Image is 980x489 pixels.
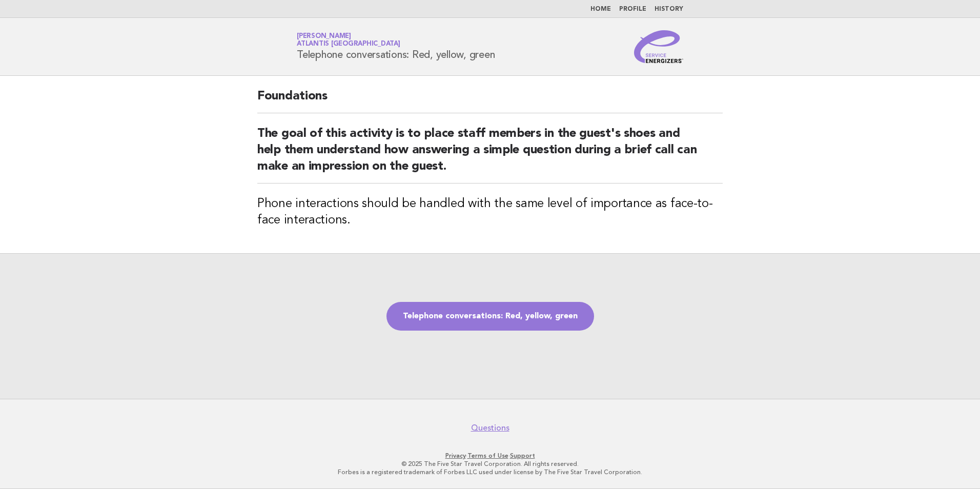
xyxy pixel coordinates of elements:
[619,6,646,12] a: Profile
[386,302,594,331] a: Telephone conversations: Red, yellow, green
[297,41,400,48] span: Atlantis [GEOGRAPHIC_DATA]
[445,452,466,459] a: Privacy
[590,6,611,12] a: Home
[510,452,535,459] a: Support
[297,33,495,60] h1: Telephone conversations: Red, yellow, green
[634,30,683,63] img: Service Energizers
[471,423,509,433] a: Questions
[176,468,804,476] p: Forbes is a registered trademark of Forbes LLC used under license by The Five Star Travel Corpora...
[297,33,400,47] a: [PERSON_NAME]Atlantis [GEOGRAPHIC_DATA]
[257,88,723,113] h2: Foundations
[257,126,723,184] h2: The goal of this activity is to place staff members in the guest's shoes and help them understand...
[467,452,508,459] a: Terms of Use
[176,452,804,460] p: · ·
[176,460,804,468] p: © 2025 The Five Star Travel Corporation. All rights reserved.
[655,6,683,12] a: History
[257,196,723,229] h3: Phone interactions should be handled with the same level of importance as face-to-face interactions.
